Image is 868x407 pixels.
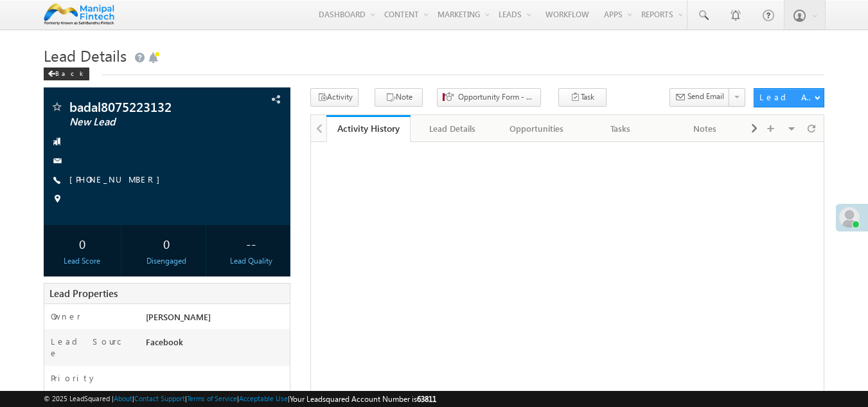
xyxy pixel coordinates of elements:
div: -- [215,231,287,255]
label: Owner [51,311,81,322]
span: 63811 [417,394,436,404]
span: [PERSON_NAME] [146,311,211,322]
a: Contact Support [134,394,185,402]
div: Opportunities [505,121,567,136]
span: New Lead [69,116,222,129]
label: Priority [51,372,97,384]
div: 0 [131,231,202,255]
a: Terms of Service [187,394,237,402]
div: Lead Score [47,255,118,267]
span: Your Leadsquared Account Number is [290,394,436,404]
div: Lead Details [421,121,483,136]
div: Back [44,68,89,80]
div: 0 [47,231,118,255]
button: Task [558,88,607,107]
span: Send Email [687,91,724,102]
a: Lead Details [411,115,495,142]
span: Opportunity Form - Stage & Status [458,91,535,103]
a: Activity History [326,115,411,142]
a: Back [44,67,96,78]
a: Tasks [579,115,663,142]
span: Lead Properties [49,287,118,300]
div: Facebook [143,336,290,354]
span: Lead Details [44,45,127,66]
div: Lead Actions [759,91,814,103]
span: badal8075223132 [69,100,222,113]
div: Notes [673,121,736,136]
a: Opportunities [495,115,579,142]
button: Activity [310,88,359,107]
span: [PHONE_NUMBER] [69,174,166,186]
a: About [114,394,132,402]
button: Note [375,88,423,107]
div: Lead Quality [215,255,287,267]
div: Activity History [336,122,401,134]
button: Opportunity Form - Stage & Status [437,88,541,107]
div: Tasks [589,121,651,136]
label: Lead Source [51,336,134,359]
button: Send Email [669,88,730,107]
span: © 2025 LeadSquared | | | | | [44,393,436,405]
img: Custom Logo [44,3,115,26]
div: Disengaged [131,255,202,267]
button: Lead Actions [754,88,824,107]
a: Notes [663,115,747,142]
a: Acceptable Use [239,394,288,402]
